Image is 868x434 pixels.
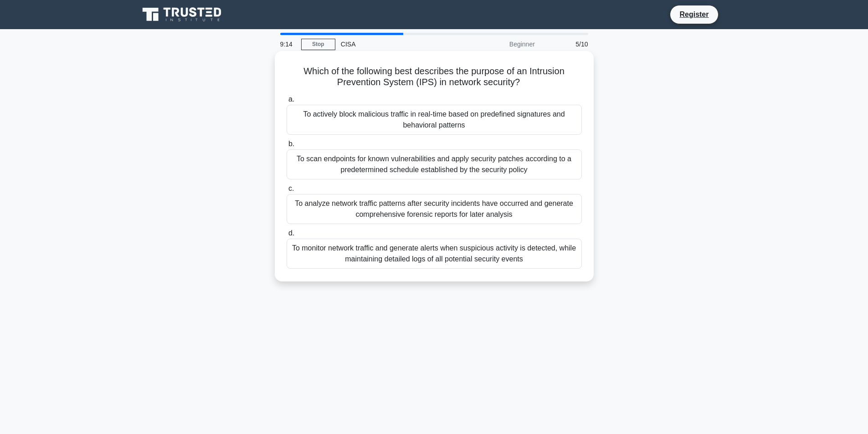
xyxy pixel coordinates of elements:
div: To monitor network traffic and generate alerts when suspicious activity is detected, while mainta... [287,239,582,269]
span: b. [288,140,294,148]
div: To actively block malicious traffic in real-time based on predefined signatures and behavioral pa... [287,105,582,135]
div: 5/10 [540,35,594,53]
span: d. [288,229,294,237]
h5: Which of the following best describes the purpose of an Intrusion Prevention System (IPS) in netw... [286,66,583,88]
div: CISA [335,35,461,53]
div: To analyze network traffic patterns after security incidents have occurred and generate comprehen... [287,194,582,224]
span: a. [288,95,294,103]
div: Beginner [461,35,540,53]
a: Stop [301,39,335,50]
span: c. [288,184,294,192]
div: To scan endpoints for known vulnerabilities and apply security patches according to a predetermin... [287,149,582,179]
a: Register [674,9,714,20]
div: 9:14 [275,35,301,53]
